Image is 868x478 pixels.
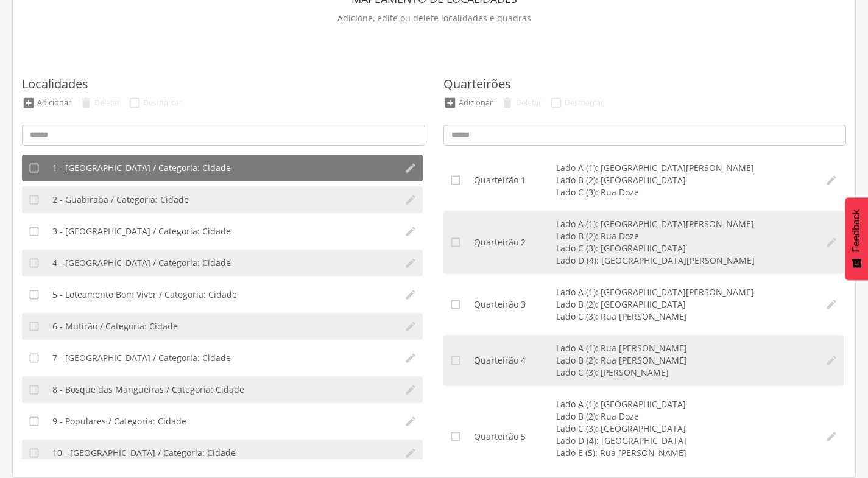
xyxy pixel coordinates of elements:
[28,320,40,332] i: 
[52,194,189,206] span: 2 - Guabiraba / Categoria: Cidade
[825,236,838,248] i: 
[825,298,838,311] i: 
[556,242,814,255] li: Lado C (3): [GEOGRAPHIC_DATA]
[565,97,604,108] div: Desmarcar
[404,194,417,206] i: 
[556,230,814,242] li: Lado B (2): Rua Doze
[22,96,35,110] div: 
[52,447,236,459] span: 10 - [GEOGRAPHIC_DATA] / Categoria: Cidade
[22,76,88,93] label: Localidades
[52,415,186,427] span: 9 - Populares / Categoria: Cidade
[450,236,462,248] i: 
[52,384,244,396] span: 8 - Bosque das Mangueiras / Categoria: Cidade
[28,257,40,269] i: 
[556,186,814,199] li: Lado C (3): Rua Doze
[443,76,511,93] label: Quarteirões
[556,435,814,447] li: Lado D (4): [GEOGRAPHIC_DATA]
[556,174,814,186] li: Lado B (2): [GEOGRAPHIC_DATA]
[52,320,178,332] span: 6 - Mutirão / Categoria: Cidade
[474,354,556,367] div: Quarteirão 4
[556,447,814,459] li: Lado E (5): Rua [PERSON_NAME]
[474,431,556,443] div: Quarteirão 5
[52,289,237,301] span: 5 - Loteamento Bom Viver / Categoria: Cidade
[450,174,462,186] i: 
[845,197,868,280] button: Feedback - Mostrar pesquisa
[404,289,417,301] i: 
[143,97,182,108] div: Desmarcar
[556,218,814,230] li: Lado A (1): [GEOGRAPHIC_DATA][PERSON_NAME]
[94,97,120,108] div: Deletar
[28,384,40,396] i: 
[404,257,417,269] i: 
[450,354,462,367] i: 
[28,289,40,301] i: 
[549,96,563,110] div: 
[556,286,814,298] li: Lado A (1): [GEOGRAPHIC_DATA][PERSON_NAME]
[501,96,514,110] div: 
[474,236,556,248] div: Quarteirão 2
[556,423,814,435] li: Lado C (3): [GEOGRAPHIC_DATA]
[28,352,40,364] i: 
[443,96,457,110] div: 
[404,162,417,174] i: 
[556,410,814,423] li: Lado B (2): Rua Doze
[52,225,231,237] span: 3 - [GEOGRAPHIC_DATA] / Categoria: Cidade
[37,97,71,108] div: Adicionar
[474,174,556,186] div: Quarteirão 1
[52,162,231,174] span: 1 - [GEOGRAPHIC_DATA] / Categoria: Cidade
[28,194,40,206] i: 
[459,97,493,108] div: Adicionar
[404,447,417,459] i: 
[851,209,862,252] span: Feedback
[52,257,231,269] span: 4 - [GEOGRAPHIC_DATA] / Categoria: Cidade
[825,431,838,443] i: 
[404,415,417,427] i: 
[825,174,838,186] i: 
[450,431,462,443] i: 
[556,298,814,311] li: Lado B (2): [GEOGRAPHIC_DATA]
[28,415,40,427] i: 
[474,298,556,311] div: Quarteirão 3
[516,97,542,108] div: Deletar
[404,320,417,332] i: 
[556,255,814,267] li: Lado D (4): [GEOGRAPHIC_DATA][PERSON_NAME]
[79,96,93,110] div: 
[825,354,838,367] i: 
[556,367,814,379] li: Lado C (3): [PERSON_NAME]
[556,162,814,174] li: Lado A (1): [GEOGRAPHIC_DATA][PERSON_NAME]
[556,398,814,410] li: Lado A (1): [GEOGRAPHIC_DATA]
[28,162,40,174] i: 
[52,352,231,364] span: 7 - [GEOGRAPHIC_DATA] / Categoria: Cidade
[28,225,40,237] i: 
[556,311,814,323] li: Lado C (3): Rua [PERSON_NAME]
[556,342,814,354] li: Lado A (1): Rua [PERSON_NAME]
[404,352,417,364] i: 
[128,96,141,110] div: 
[22,10,846,27] p: Adicione, edite ou delete localidades e quadras
[556,354,814,367] li: Lado B (2): Rua [PERSON_NAME]
[450,298,462,311] i: 
[404,225,417,237] i: 
[404,384,417,396] i: 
